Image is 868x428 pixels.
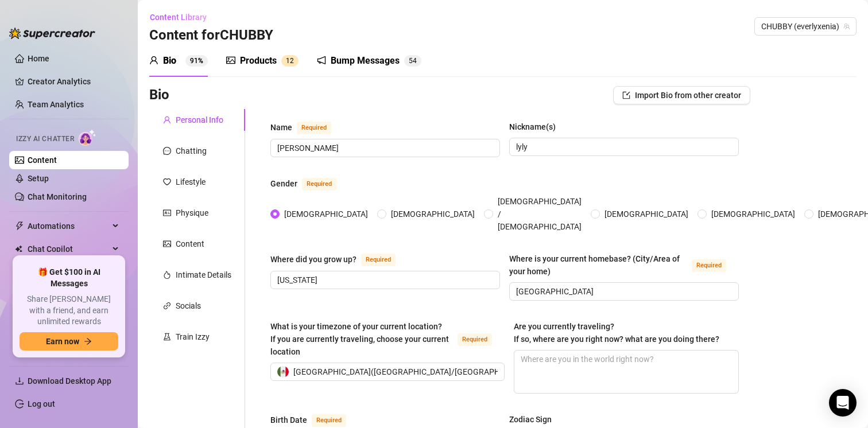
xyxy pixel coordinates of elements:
[163,333,171,341] span: experiment
[150,13,207,22] span: Content Library
[277,366,289,378] img: mx
[28,240,109,258] span: Chat Copilot
[20,332,118,351] button: Earn nowarrow-right
[509,120,564,133] label: Nickname(s)
[176,114,223,126] div: Personal Info
[176,299,201,312] div: Socials
[509,413,560,426] label: Zodiac Sign
[176,238,204,250] div: Content
[28,192,87,201] a: Chat Monitoring
[163,54,176,68] div: Bio
[270,177,349,190] label: Gender
[270,120,344,134] label: Name
[843,23,850,30] span: team
[163,302,171,310] span: link
[270,253,356,266] div: Where did you grow up?
[176,207,208,219] div: Physique
[312,414,346,427] span: Required
[829,389,857,417] div: Open Intercom Messenger
[516,285,730,298] input: Where is your current homebase? (City/Area of your home)
[79,129,96,146] img: AI Chatter
[16,134,74,145] span: Izzy AI Chatter
[9,28,95,39] img: logo-BBDzfeDw.svg
[270,252,408,266] label: Where did you grow up?
[20,294,118,328] span: Share [PERSON_NAME] with a friend, and earn unlimited rewards
[290,57,294,65] span: 2
[176,269,231,281] div: Intimate Details
[149,8,216,26] button: Content Library
[176,330,210,343] div: Train Izzy
[28,399,55,408] a: Log out
[163,240,171,248] span: picture
[163,116,171,124] span: user
[277,274,491,286] input: Where did you grow up?
[413,57,417,65] span: 4
[493,195,586,233] span: [DEMOGRAPHIC_DATA] / [DEMOGRAPHIC_DATA]
[163,209,171,217] span: idcard
[163,178,171,186] span: heart
[622,91,630,99] span: import
[84,337,92,345] span: arrow-right
[176,176,206,188] div: Lifestyle
[516,141,730,153] input: Nickname(s)
[163,147,171,155] span: message
[28,174,49,183] a: Setup
[317,56,326,65] span: notification
[270,121,292,134] div: Name
[226,56,235,65] span: picture
[761,18,850,35] span: CHUBBY (everlyxenia)
[404,55,421,67] sup: 54
[386,208,479,220] span: [DEMOGRAPHIC_DATA]
[286,57,290,65] span: 1
[297,122,331,134] span: Required
[15,376,24,386] span: download
[692,259,726,272] span: Required
[176,145,207,157] div: Chatting
[613,86,750,104] button: Import Bio from other creator
[635,91,741,100] span: Import Bio from other creator
[509,252,739,278] label: Where is your current homebase? (City/Area of your home)
[270,177,297,190] div: Gender
[46,337,79,346] span: Earn now
[15,221,24,231] span: thunderbolt
[270,322,449,356] span: What is your timezone of your current location? If you are currently traveling, choose your curre...
[509,120,556,133] div: Nickname(s)
[28,217,109,235] span: Automations
[331,54,400,68] div: Bump Messages
[514,322,719,344] span: Are you currently traveling? If so, where are you right now? what are you doing there?
[240,54,277,68] div: Products
[281,55,299,67] sup: 12
[600,208,693,220] span: [DEMOGRAPHIC_DATA]
[28,376,111,386] span: Download Desktop App
[149,86,169,104] h3: Bio
[302,178,336,190] span: Required
[185,55,208,67] sup: 91%
[28,72,119,91] a: Creator Analytics
[270,414,307,426] div: Birth Date
[15,245,22,253] img: Chat Copilot
[270,413,359,427] label: Birth Date
[28,155,57,165] a: Content
[509,252,687,278] div: Where is your current homebase? (City/Area of your home)
[28,100,84,109] a: Team Analytics
[509,413,552,426] div: Zodiac Sign
[28,54,49,63] a: Home
[163,271,171,279] span: fire
[458,333,492,346] span: Required
[149,26,273,45] h3: Content for CHUBBY
[361,254,396,266] span: Required
[149,56,158,65] span: user
[20,267,118,289] span: 🎁 Get $100 in AI Messages
[409,57,413,65] span: 5
[277,142,491,154] input: Name
[707,208,800,220] span: [DEMOGRAPHIC_DATA]
[280,208,373,220] span: [DEMOGRAPHIC_DATA]
[293,363,535,380] span: [GEOGRAPHIC_DATA] ( [GEOGRAPHIC_DATA]/[GEOGRAPHIC_DATA] )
